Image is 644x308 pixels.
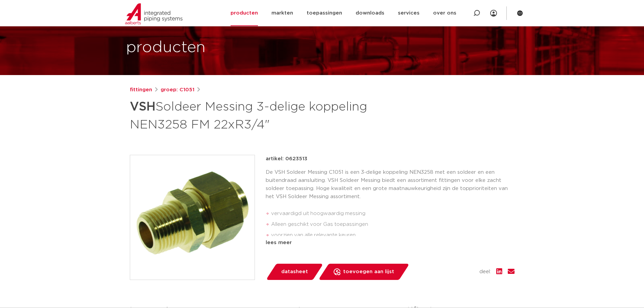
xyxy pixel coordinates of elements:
[161,86,194,94] a: groep: C1051
[130,86,152,94] a: fittingen
[130,101,156,113] strong: VSH
[479,268,491,276] span: deel:
[266,155,307,163] p: artikel: 0623513
[130,155,255,280] img: Product Image for VSH Soldeer Messing 3-delige koppeling NEN3258 FM 22xR3/4"
[130,97,384,133] h1: Soldeer Messing 3-delige koppeling NEN3258 FM 22xR3/4"
[266,168,515,201] p: De VSH Soldeer Messing C1051 is een 3-delige koppeling NEN3258 met een soldeer en een buitendraad...
[281,266,308,277] span: datasheet
[266,264,323,280] a: datasheet
[266,239,515,247] div: lees meer
[271,208,515,219] li: vervaardigd uit hoogwaardig messing
[271,219,515,230] li: Alleen geschikt voor Gas toepassingen
[343,266,394,277] span: toevoegen aan lijst
[271,230,515,241] li: voorzien van alle relevante keuren
[126,37,206,58] h1: producten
